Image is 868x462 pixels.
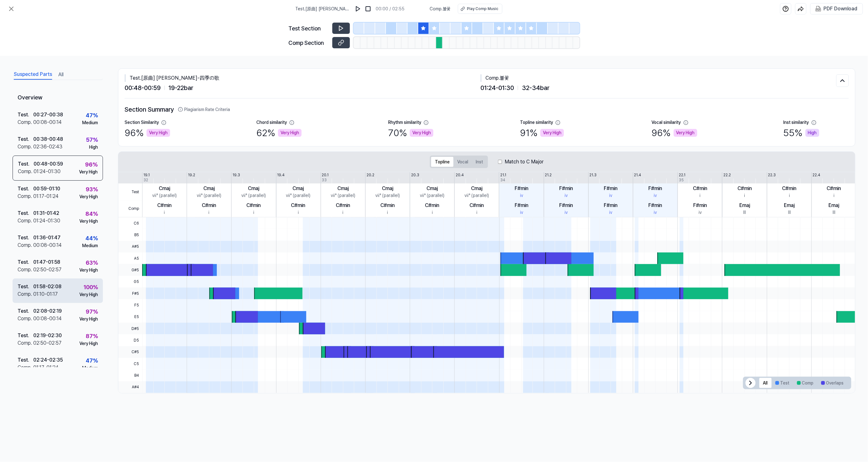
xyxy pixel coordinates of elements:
div: C#min [693,185,707,192]
div: Emaj [784,202,795,209]
div: i [209,209,210,216]
div: 01:17 - 01:24 [33,364,59,371]
div: vii° (parallel) [286,192,311,199]
div: 32 [143,177,148,183]
div: Medium [82,119,98,126]
div: 01:24 - 01:30 [34,168,61,175]
div: Chord similarity [256,119,287,126]
div: Comp . [18,266,33,273]
div: 02:50 - 02:57 [33,339,62,347]
div: 00:59 - 01:10 [33,185,60,193]
img: play [355,6,361,12]
span: C#5 [118,346,142,358]
div: Comp . [18,119,33,126]
button: All [759,378,772,388]
h2: Section Summary [125,105,849,114]
div: 22.3 [768,172,776,178]
div: i [164,209,165,216]
div: iv [565,192,568,199]
span: 32 - 34 bar [522,83,549,93]
span: C6 [118,217,142,229]
div: 21.2 [545,172,552,178]
div: 01:17 - 01:24 [33,193,59,200]
div: 02:19 - 02:30 [33,332,62,339]
div: 55 % [784,126,819,140]
div: 02:50 - 02:57 [33,266,62,273]
div: iv [520,209,523,216]
div: iv [654,192,657,199]
div: Very High [79,340,98,347]
button: Plagiarism Rate Criteria [178,106,230,113]
div: Very High [79,291,98,298]
div: Test . [18,283,33,290]
div: i [253,209,254,216]
div: High [89,144,98,151]
button: PDF Download [814,3,859,14]
div: iv [699,209,702,216]
div: PDF Download [824,5,858,13]
div: 02:24 - 02:35 [33,356,63,364]
span: E5 [118,311,142,323]
div: iv [654,209,657,216]
div: i [387,209,388,216]
div: 57 % [86,135,98,144]
div: C#min [157,202,172,209]
span: F5 [118,299,142,311]
span: Comp [118,200,142,217]
div: Comp Section [288,39,329,47]
div: Test Section [288,24,329,33]
div: 00:00 / 02:55 [376,6,405,12]
div: Medium [82,365,98,371]
div: 91 % [520,126,564,140]
div: 20.4 [456,172,464,178]
div: iv [565,209,568,216]
div: Cmaj [293,185,304,192]
span: F#5 [118,288,142,299]
div: Vocal similarity [652,119,681,126]
div: Very High [674,129,697,137]
img: stop [365,6,371,12]
div: F#min [649,185,662,192]
div: Comp . [18,193,33,200]
div: vii° (parallel) [420,192,445,199]
img: share [798,6,804,12]
div: Medium [82,242,98,249]
div: 01:58 - 02:08 [33,283,62,290]
div: 20.2 [367,172,374,178]
div: vii° (parallel) [375,192,400,199]
div: Test . [18,160,34,168]
div: F#min [559,202,573,209]
div: C#min [425,202,440,209]
span: B5 [118,229,142,241]
img: PDF Download [816,6,821,12]
div: Test . [18,258,33,266]
div: Very High [147,129,170,137]
div: 19.2 [188,172,195,178]
button: Topline [431,157,453,167]
div: 21.3 [590,172,597,178]
div: C#min [202,202,216,209]
div: iv [609,192,613,199]
div: 00:08 - 00:14 [33,242,62,249]
button: Overlaps [817,378,848,388]
div: C#min [380,202,395,209]
div: 21.1 [500,172,506,178]
div: Rhythm similarity [388,119,421,126]
div: F#min [604,185,618,192]
div: Comp . [18,217,33,225]
div: 00:48 - 00:59 [34,160,63,168]
div: Cmaj [471,185,483,192]
div: Emaj [829,202,839,209]
div: F#min [515,202,528,209]
div: 21.4 [634,172,641,178]
div: 01:36 - 01:47 [33,234,61,242]
span: G#5 [118,264,142,276]
div: Cmaj [159,185,170,192]
div: 96 % [125,126,170,140]
div: 01:24 - 01:30 [33,217,60,225]
div: Test . [18,332,33,339]
div: Cmaj [203,185,215,192]
span: 00:48 - 00:59 [125,83,161,93]
div: 87 % [86,332,98,340]
div: Comp . [18,242,33,249]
